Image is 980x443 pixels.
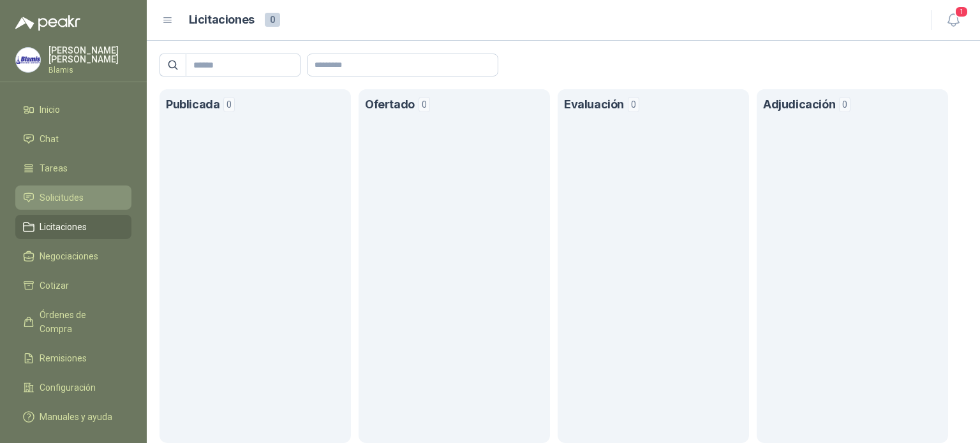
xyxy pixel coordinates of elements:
h1: Publicada [166,96,219,114]
button: 1 [942,9,965,32]
a: Configuración [15,375,131,400]
img: Company Logo [16,48,40,72]
span: 0 [265,13,280,27]
h1: Evaluación [564,96,624,114]
span: 1 [954,6,969,18]
span: 0 [628,97,639,112]
span: Cotizar [40,279,69,293]
img: Logo peakr [15,15,80,31]
span: Negociaciones [40,249,98,263]
span: Chat [40,132,59,146]
a: Inicio [15,98,131,122]
span: Inicio [40,103,60,117]
p: Blamis [48,66,131,74]
a: Cotizar [15,273,131,298]
h1: Ofertado [365,96,415,114]
a: Remisiones [15,346,131,370]
span: 0 [839,97,850,112]
span: Solicitudes [40,191,84,205]
a: Órdenes de Compra [15,303,131,341]
span: 0 [419,97,430,112]
span: Remisiones [40,351,87,365]
a: Solicitudes [15,185,131,210]
a: Tareas [15,156,131,180]
span: Órdenes de Compra [40,308,119,336]
h1: Adjudicación [763,96,835,114]
span: Configuración [40,381,96,395]
span: Licitaciones [40,220,87,234]
span: Tareas [40,161,68,175]
h1: Licitaciones [189,11,255,29]
span: Manuales y ayuda [40,410,112,424]
a: Licitaciones [15,215,131,239]
a: Negociaciones [15,244,131,268]
a: Manuales y ayuda [15,405,131,429]
p: [PERSON_NAME] [PERSON_NAME] [48,46,131,64]
a: Chat [15,127,131,151]
span: 0 [223,97,235,112]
